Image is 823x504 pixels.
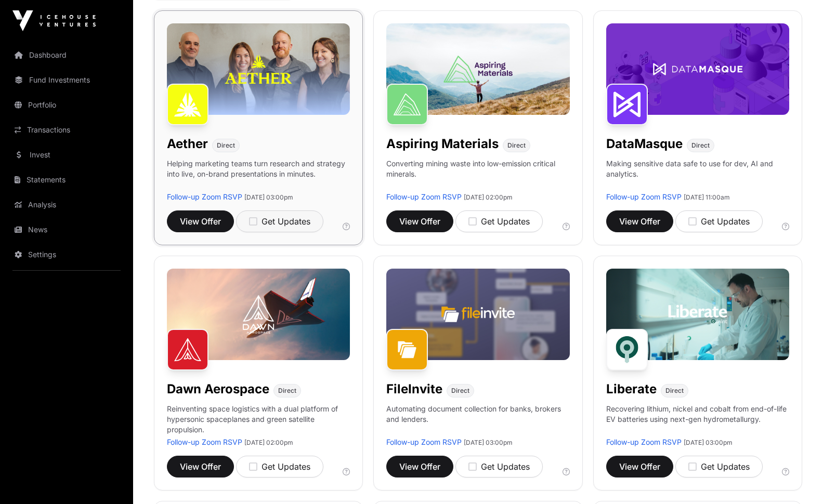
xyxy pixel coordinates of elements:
img: Liberate-Banner.jpg [606,269,789,360]
a: Follow-up Zoom RSVP [606,192,682,201]
img: FileInvite [386,329,428,370]
button: View Offer [606,210,673,232]
button: View Offer [167,456,234,478]
a: Follow-up Zoom RSVP [386,192,462,201]
span: [DATE] 03:00pm [244,193,293,201]
span: Direct [507,141,526,150]
img: Aspiring Materials [386,84,428,125]
div: Get Updates [688,215,750,228]
span: [DATE] 02:00pm [464,193,513,201]
div: Get Updates [468,460,530,473]
div: Get Updates [468,215,530,228]
span: [DATE] 03:00pm [464,439,513,446]
button: Get Updates [455,456,543,478]
a: Statements [8,168,125,191]
p: Helping marketing teams turn research and strategy into live, on-brand presentations in minutes. [167,158,350,192]
a: Follow-up Zoom RSVP [167,437,242,446]
span: Direct [691,141,710,150]
p: Converting mining waste into low-emission critical minerals. [386,158,569,192]
img: Aether-Banner.jpg [167,23,350,115]
p: Reinventing space logistics with a dual platform of hypersonic spaceplanes and green satellite pr... [167,404,350,437]
button: Get Updates [455,210,543,232]
a: News [8,218,125,241]
img: Aether [167,84,208,125]
p: Recovering lithium, nickel and cobalt from end-of-life EV batteries using next-gen hydrometallurgy. [606,404,789,437]
a: Dashboard [8,44,125,67]
button: Get Updates [236,456,323,478]
span: [DATE] 03:00pm [684,439,733,446]
img: Dawn-Banner.jpg [167,269,350,360]
span: View Offer [180,215,221,228]
h1: Dawn Aerospace [167,381,269,397]
img: Dawn Aerospace [167,329,208,370]
p: Making sensitive data safe to use for dev, AI and analytics. [606,158,789,192]
a: Settings [8,243,125,266]
span: [DATE] 02:00pm [244,439,293,446]
a: Invest [8,143,125,166]
h1: FileInvite [386,381,442,397]
h1: Liberate [606,381,657,397]
a: Follow-up Zoom RSVP [606,437,682,446]
a: Transactions [8,118,125,141]
button: View Offer [606,456,673,478]
h1: Aether [167,136,208,152]
button: View Offer [386,456,453,478]
a: Analysis [8,193,125,216]
button: Get Updates [236,210,323,232]
span: View Offer [619,460,660,473]
a: Follow-up Zoom RSVP [167,192,242,201]
img: File-Invite-Banner.jpg [386,269,569,360]
img: DataMasque-Banner.jpg [606,23,789,115]
span: Direct [278,387,296,395]
span: View Offer [619,215,660,228]
a: Follow-up Zoom RSVP [386,437,462,446]
img: Aspiring-Banner.jpg [386,23,569,115]
div: Get Updates [688,460,750,473]
p: Automating document collection for banks, brokers and lenders. [386,404,569,437]
span: View Offer [399,460,440,473]
button: Get Updates [675,210,763,232]
span: Direct [217,141,235,150]
span: View Offer [180,460,221,473]
span: Direct [665,387,684,395]
h1: DataMasque [606,136,683,152]
div: Get Updates [249,215,310,228]
span: View Offer [399,215,440,228]
h1: Aspiring Materials [386,136,499,152]
div: Get Updates [249,460,310,473]
button: Get Updates [675,456,763,478]
button: View Offer [167,210,234,232]
button: View Offer [386,210,453,232]
a: Portfolio [8,94,125,116]
a: Fund Investments [8,69,125,91]
span: Direct [451,387,469,395]
img: Liberate [606,329,648,370]
img: Icehouse Ventures Logo [12,10,96,31]
iframe: Chat Widget [771,454,823,504]
img: DataMasque [606,84,648,125]
span: [DATE] 11:00am [684,193,730,201]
